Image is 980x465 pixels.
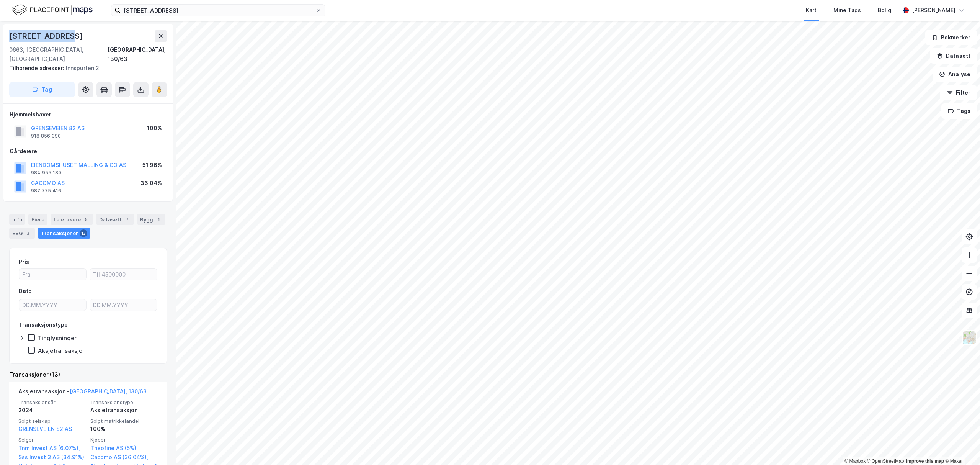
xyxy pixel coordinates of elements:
div: Innspurten 2 [9,64,161,73]
a: Improve this map [906,458,944,464]
div: Bygg [137,214,165,225]
div: 36.04% [140,178,162,188]
div: Info [9,214,25,225]
a: OpenStreetMap [867,458,904,464]
div: Transaksjoner [38,228,90,239]
div: 1 [155,216,162,223]
div: Datasett [96,214,134,225]
div: 987 775 416 [31,188,61,194]
div: 100% [90,424,158,434]
button: Bokmerker [925,30,977,45]
a: Tnm Invest AS (6.07%), [18,444,86,453]
div: Kart [806,6,817,15]
div: 918 856 390 [31,133,61,139]
div: [STREET_ADDRESS] [9,30,84,42]
div: 3 [24,229,32,237]
button: Datasett [930,48,977,64]
div: [GEOGRAPHIC_DATA], 130/63 [108,45,167,64]
img: Z [962,331,977,345]
input: DD.MM.YYYY [90,299,157,311]
div: 984 955 189 [31,170,61,176]
span: Solgt selskap [18,418,86,424]
button: Filter [940,85,977,100]
div: Mine Tags [833,6,861,15]
div: Aksjetransaksjon - [18,387,147,399]
div: 7 [123,216,131,223]
div: Bolig [878,6,891,15]
div: Hjemmelshaver [10,110,167,119]
div: Dato [19,287,32,296]
div: Aksjetransaksjon [90,406,158,415]
a: [GEOGRAPHIC_DATA], 130/63 [70,388,147,395]
span: Transaksjonstype [90,399,158,406]
span: Kjøper [90,437,158,443]
a: Theofine AS (5%), [90,444,158,453]
div: 0663, [GEOGRAPHIC_DATA], [GEOGRAPHIC_DATA] [9,45,108,64]
div: Transaksjonstype [19,320,68,329]
div: 5 [82,216,90,223]
span: Transaksjonsår [18,399,86,406]
div: 100% [147,124,162,133]
iframe: Chat Widget [942,428,980,465]
input: Søk på adresse, matrikkel, gårdeiere, leietakere eller personer [121,5,316,16]
div: Transaksjoner (13) [9,370,167,379]
input: Fra [19,269,86,280]
input: Til 4500000 [90,269,157,280]
div: Pris [19,257,29,267]
img: logo.f888ab2527a4732fd821a326f86c7f29.svg [12,3,93,17]
div: Eiere [28,214,47,225]
div: ESG [9,228,35,239]
div: 13 [80,229,87,237]
span: Selger [18,437,86,443]
div: [PERSON_NAME] [912,6,955,15]
button: Tags [941,103,977,119]
div: Aksjetransaksjon [38,347,86,354]
a: Cacomo AS (36.04%), [90,453,158,462]
div: 2024 [18,406,86,415]
button: Tag [9,82,75,97]
a: Mapbox [844,458,866,464]
input: DD.MM.YYYY [19,299,86,311]
span: Solgt matrikkelandel [90,418,158,424]
a: Sss Invest 3 AS (34.91%), [18,453,86,462]
div: 51.96% [142,160,162,170]
div: Leietakere [51,214,93,225]
a: GRENSEVEIEN 82 AS [18,426,72,432]
div: Tinglysninger [38,334,77,342]
span: Tilhørende adresser: [9,65,66,71]
button: Analyse [933,67,977,82]
div: Gårdeiere [10,147,167,156]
